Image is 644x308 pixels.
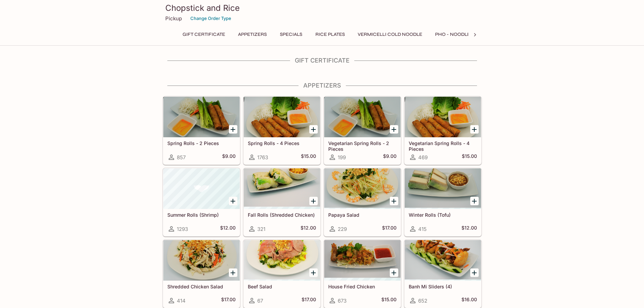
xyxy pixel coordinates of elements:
span: 1293 [177,226,188,232]
button: Add Papaya Salad [390,197,398,205]
button: Add House Fried Chicken [390,268,398,277]
h5: $15.00 [381,297,397,305]
div: Vegetarian Spring Rolls - 2 Pieces [324,97,401,137]
button: Pho - Noodle Soup [431,30,488,39]
h5: $9.00 [383,153,397,161]
a: Shredded Chicken Salad414$17.00 [163,240,240,308]
button: Add Banh Mi Sliders (4) [470,268,479,277]
div: Summer Rolls (Shrimp) [163,168,240,209]
div: Winter Rolls (Tofu) [405,168,481,209]
span: 415 [418,226,427,232]
h5: $17.00 [382,225,397,233]
span: 67 [257,298,263,304]
button: Rice Plates [312,30,349,39]
h5: Summer Rolls (Shrimp) [167,212,236,218]
h5: $16.00 [461,297,477,305]
div: Fall Rolls (Shredded Chicken) [244,168,320,209]
a: Spring Rolls - 2 Pieces857$9.00 [163,96,240,165]
h5: $17.00 [221,297,236,305]
h5: Banh Mi Sliders (4) [409,284,477,289]
button: Add Vegetarian Spring Rolls - 4 Pieces [470,125,479,134]
p: Pickup [165,15,182,22]
h5: Spring Rolls - 2 Pieces [167,140,236,146]
div: Papaya Salad [324,168,401,209]
span: 469 [418,154,428,161]
a: Summer Rolls (Shrimp)1293$12.00 [163,168,240,236]
button: Add Fall Rolls (Shredded Chicken) [309,197,318,205]
button: Add Beef Salad [309,268,318,277]
a: Fall Rolls (Shredded Chicken)321$12.00 [243,168,320,236]
h5: $15.00 [301,153,316,161]
button: Add Summer Rolls (Shrimp) [229,197,237,205]
h5: Winter Rolls (Tofu) [409,212,477,218]
h5: Vegetarian Spring Rolls - 4 Pieces [409,140,477,151]
a: House Fried Chicken673$15.00 [324,240,401,308]
span: 857 [177,154,186,161]
a: Spring Rolls - 4 Pieces1763$15.00 [243,96,320,165]
div: Beef Salad [244,240,320,281]
a: Vegetarian Spring Rolls - 2 Pieces199$9.00 [324,96,401,165]
span: 229 [338,226,347,232]
button: Add Spring Rolls - 2 Pieces [229,125,237,134]
h5: Shredded Chicken Salad [167,284,236,289]
h5: $12.00 [220,225,236,233]
div: Spring Rolls - 4 Pieces [244,97,320,137]
h5: Papaya Salad [328,212,397,218]
a: Banh Mi Sliders (4)652$16.00 [404,240,481,308]
a: Beef Salad67$17.00 [243,240,320,308]
h5: Beef Salad [248,284,316,289]
div: Banh Mi Sliders (4) [405,240,481,281]
span: 199 [338,154,346,161]
span: 321 [257,226,265,232]
button: Appetizers [234,30,270,39]
div: Shredded Chicken Salad [163,240,240,281]
button: Add Shredded Chicken Salad [229,268,237,277]
h5: Vegetarian Spring Rolls - 2 Pieces [328,140,397,151]
div: Vegetarian Spring Rolls - 4 Pieces [405,97,481,137]
h5: $15.00 [462,153,477,161]
span: 414 [177,298,186,304]
a: Papaya Salad229$17.00 [324,168,401,236]
h5: $9.00 [222,153,236,161]
h5: $17.00 [302,297,316,305]
button: Vermicelli Cold Noodle [354,30,426,39]
h5: House Fried Chicken [328,284,397,289]
button: Specials [276,30,306,39]
button: Add Vegetarian Spring Rolls - 2 Pieces [390,125,398,134]
h4: Appetizers [163,82,482,89]
button: Gift Certificate [179,30,229,39]
span: 652 [418,298,427,304]
h3: Chopstick and Rice [165,3,479,13]
h5: Spring Rolls - 4 Pieces [248,140,316,146]
h5: Fall Rolls (Shredded Chicken) [248,212,316,218]
button: Add Spring Rolls - 4 Pieces [309,125,318,134]
button: Change Order Type [187,13,234,24]
span: 673 [338,298,347,304]
a: Winter Rolls (Tofu)415$12.00 [404,168,481,236]
h5: $12.00 [461,225,477,233]
span: 1763 [257,154,268,161]
div: House Fried Chicken [324,240,401,281]
h4: Gift Certificate [163,57,482,64]
div: Spring Rolls - 2 Pieces [163,97,240,137]
h5: $12.00 [301,225,316,233]
button: Add Winter Rolls (Tofu) [470,197,479,205]
a: Vegetarian Spring Rolls - 4 Pieces469$15.00 [404,96,481,165]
